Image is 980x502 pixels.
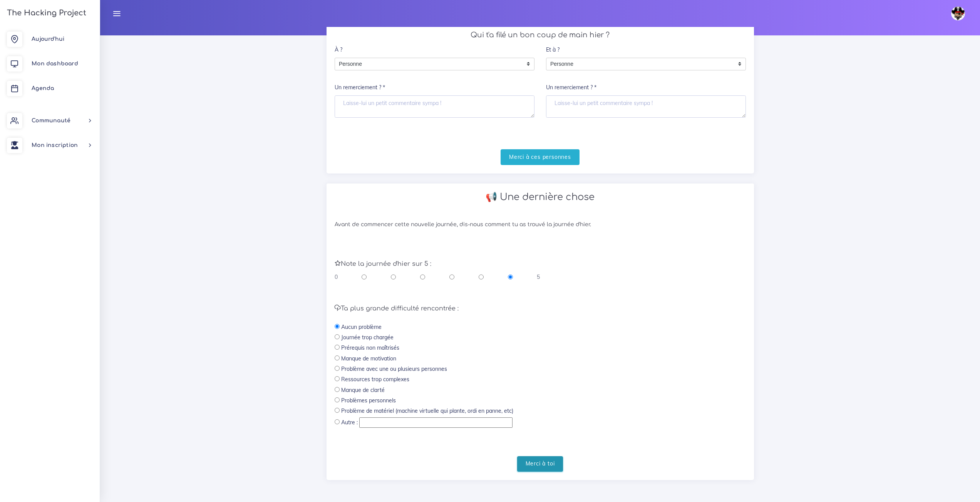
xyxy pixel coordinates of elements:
label: Problèmes personnels [341,397,396,404]
label: Manque de clarté [341,386,385,394]
h3: The Hacking Project [5,9,86,17]
label: À ? [335,42,342,58]
label: Un remerciement ? * [546,80,596,96]
label: Problème avec une ou plusieurs personnes [341,365,447,373]
label: Un remerciement ? * [335,80,385,96]
span: Agenda [32,85,54,91]
span: Communauté [32,118,70,123]
h2: 📢 Une dernière chose [335,192,746,203]
label: Prérequis non maîtrisés [341,344,399,352]
label: Ressources trop complexes [341,375,409,383]
label: Problème de matériel (machine virtuelle qui plante, ordi en panne, etc) [341,407,513,415]
div: 0 5 [335,273,540,281]
label: Et à ? [546,42,560,58]
label: Journée trop chargée [341,334,394,341]
span: Mon dashboard [32,61,78,67]
h6: Avant de commencer cette nouvelle journée, dis-nous comment tu as trouvé la journée d'hier. [335,222,746,228]
label: Manque de motivation [341,355,396,362]
span: Mon inscription [32,142,78,148]
img: avatar [951,7,965,20]
label: Autre : [341,419,358,426]
span: Personne [335,58,523,70]
input: Merci à toi [517,456,563,472]
h5: Note la journée d'hier sur 5 : [335,260,746,268]
h5: Ta plus grande difficulté rencontrée : [335,305,746,312]
h4: Qui t'a filé un bon coup de main hier ? [335,31,746,39]
span: Personne [546,58,734,70]
input: Merci à ces personnes [501,149,580,165]
span: Aujourd'hui [32,36,64,42]
label: Aucun problème [341,323,382,331]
